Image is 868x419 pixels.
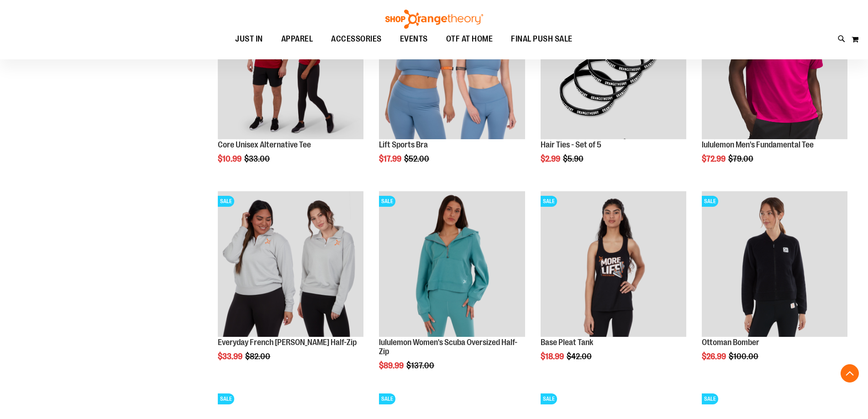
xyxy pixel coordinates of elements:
[218,393,234,404] span: SALE
[384,10,484,29] img: Shop Orangetheory
[541,196,557,207] span: SALE
[379,154,403,163] span: $17.99
[218,140,311,149] a: Core Unisex Alternative Tee
[702,196,718,207] span: SALE
[446,29,493,49] span: OTF AT HOME
[841,364,859,382] button: Back To Top
[541,154,562,163] span: $2.99
[404,154,431,163] span: $52.00
[218,338,357,347] a: Everyday French [PERSON_NAME] Half-Zip
[322,29,391,50] a: ACCESSORIES
[702,338,759,347] a: Ottoman Bomber
[563,154,585,163] span: $5.90
[406,361,436,370] span: $137.00
[379,196,395,207] span: SALE
[728,154,755,163] span: $79.00
[702,191,847,337] img: Product image for Ottoman Bomber
[391,29,437,50] a: EVENTS
[374,187,529,393] div: product
[218,191,363,337] img: Product image for Everyday French Terry 1/2 Zip
[379,338,517,356] a: lululemon Women's Scuba Oversized Half-Zip
[213,187,368,384] div: product
[702,393,718,404] span: SALE
[702,154,727,163] span: $72.99
[245,352,272,361] span: $82.00
[379,140,428,149] a: Lift Sports Bra
[567,352,593,361] span: $42.00
[541,393,557,404] span: SALE
[400,29,428,49] span: EVENTS
[235,29,263,49] span: JUST IN
[272,29,322,50] a: APPAREL
[379,191,525,338] a: Product image for lululemon Womens Scuba Oversized Half ZipSALE
[541,352,565,361] span: $18.99
[331,29,382,49] span: ACCESSORIES
[541,191,686,338] a: Product image for Base Pleat TankSALE
[502,29,582,49] a: FINAL PUSH SALE
[379,191,525,337] img: Product image for lululemon Womens Scuba Oversized Half Zip
[541,191,686,337] img: Product image for Base Pleat Tank
[281,29,313,49] span: APPAREL
[697,187,852,384] div: product
[729,352,760,361] span: $100.00
[541,338,593,347] a: Base Pleat Tank
[379,361,405,370] span: $89.99
[218,191,363,338] a: Product image for Everyday French Terry 1/2 ZipSALE
[379,393,395,404] span: SALE
[541,140,601,149] a: Hair Ties - Set of 5
[536,187,691,384] div: product
[218,352,244,361] span: $33.99
[702,352,727,361] span: $26.99
[511,29,573,49] span: FINAL PUSH SALE
[244,154,271,163] span: $33.00
[437,29,502,50] a: OTF AT HOME
[226,29,272,50] a: JUST IN
[218,154,243,163] span: $10.99
[218,196,234,207] span: SALE
[702,140,814,149] a: lululemon Men's Fundamental Tee
[702,191,847,338] a: Product image for Ottoman BomberSALE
